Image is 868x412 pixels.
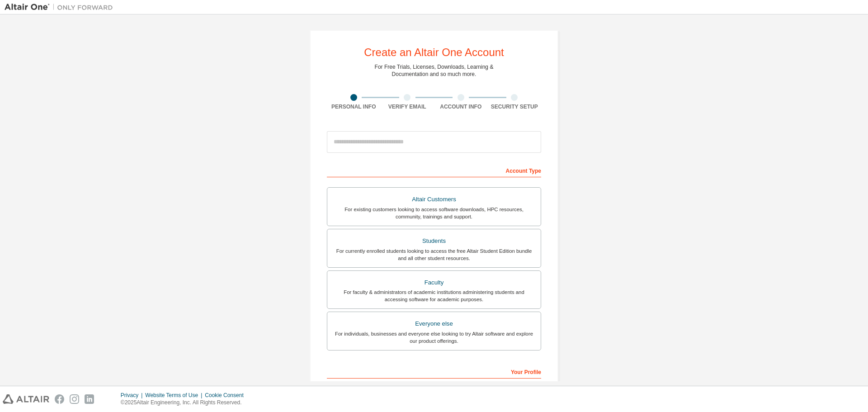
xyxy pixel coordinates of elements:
div: Cookie Consent [205,392,249,399]
div: Personal Info [327,103,381,110]
div: For Free Trials, Licenses, Downloads, Learning & Documentation and so much more. [375,63,494,78]
div: Faculty [333,276,535,289]
div: Verify Email [381,103,434,110]
div: Your Profile [327,364,541,379]
img: facebook.svg [55,394,64,404]
div: For faculty & administrators of academic institutions administering students and accessing softwa... [333,289,535,303]
img: linkedin.svg [85,394,94,404]
div: For existing customers looking to access software downloads, HPC resources, community, trainings ... [333,206,535,220]
p: © 2025 Altair Engineering, Inc. All Rights Reserved. [121,399,249,407]
div: Website Terms of Use [145,392,205,399]
img: altair_logo.svg [3,394,49,404]
img: Altair One [5,3,118,12]
img: instagram.svg [70,394,79,404]
div: Account Info [434,103,488,110]
div: Privacy [121,392,145,399]
div: For individuals, businesses and everyone else looking to try Altair software and explore our prod... [333,330,535,345]
div: For currently enrolled students looking to access the free Altair Student Edition bundle and all ... [333,247,535,262]
div: Students [333,235,535,247]
div: Create an Altair One Account [364,47,504,58]
div: Account Type [327,163,541,177]
div: Everyone else [333,317,535,330]
div: Altair Customers [333,193,535,206]
div: Security Setup [488,103,542,110]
